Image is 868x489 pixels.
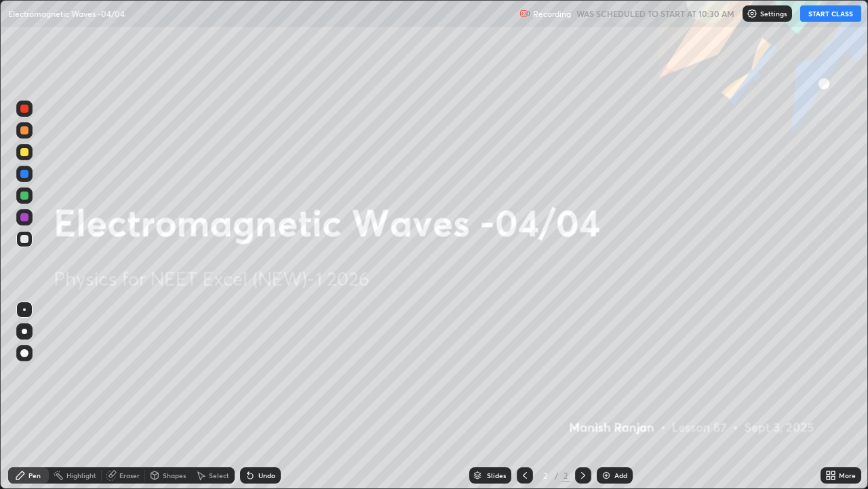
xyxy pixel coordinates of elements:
[487,472,506,479] div: Slides
[28,472,41,479] div: Pen
[519,8,530,19] img: recording.375f2c34.svg
[538,471,552,479] div: 2
[601,470,612,481] img: add-slide-button
[209,472,229,479] div: Select
[533,9,571,19] p: Recording
[576,7,734,20] h5: WAS SCHEDULED TO START AT 10:30 AM
[614,472,627,479] div: Add
[747,8,757,19] img: class-settings-icons
[760,10,787,17] p: Settings
[839,472,856,479] div: More
[66,472,96,479] div: Highlight
[8,8,125,19] p: Electromagnetic Waves -04/04
[119,472,140,479] div: Eraser
[163,472,186,479] div: Shapes
[800,5,861,22] button: START CLASS
[561,469,570,482] div: 2
[258,472,275,479] div: Undo
[555,471,559,479] div: /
